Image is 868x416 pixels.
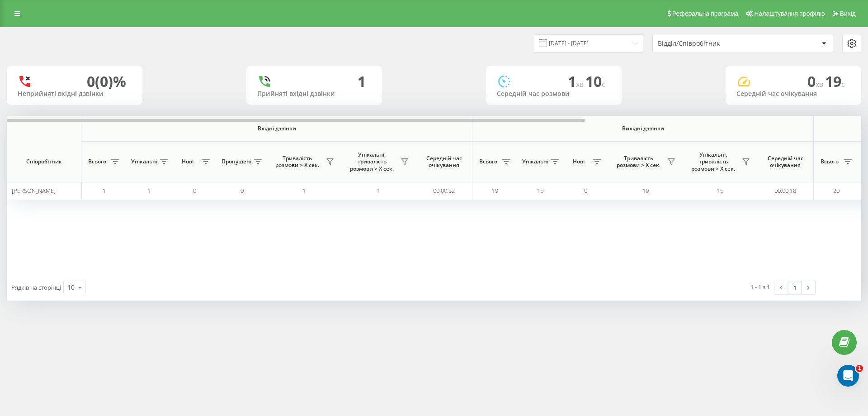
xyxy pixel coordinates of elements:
[67,283,75,292] div: 10
[576,79,585,89] span: хв
[423,155,465,169] span: Середній час очікування
[11,283,61,292] span: Рядків на сторінці
[613,155,665,169] span: Тривалість розмови > Х сек.
[103,186,106,195] span: 1
[568,72,585,91] span: 1
[642,186,649,195] span: 19
[750,282,770,292] div: 1 - 1 з 1
[841,79,845,89] span: c
[856,365,863,372] span: 1
[584,186,587,195] span: 0
[522,158,548,165] span: Унікальні
[567,158,590,165] span: Нові
[537,186,543,195] span: 15
[271,155,323,169] span: Тривалість розмови > Х сек.
[602,79,605,89] span: c
[105,125,448,132] span: Вхідні дзвінки
[14,158,73,165] span: Співробітник
[717,186,723,195] span: 15
[788,281,802,294] a: 1
[148,186,151,195] span: 1
[818,158,841,165] span: Всього
[833,186,840,195] span: 20
[302,186,306,195] span: 1
[416,182,472,200] td: 00:00:32
[757,182,814,200] td: 00:00:18
[497,90,611,98] div: Середній час розмови
[377,186,380,195] span: 1
[494,125,793,132] span: Вихідні дзвінки
[131,158,157,165] span: Унікальні
[193,186,196,195] span: 0
[86,158,108,165] span: Всього
[346,151,398,172] span: Унікальні, тривалість розмови > Х сек.
[658,40,766,48] div: Відділ/Співробітник
[816,79,825,89] span: хв
[672,10,739,17] span: Реферальна програма
[18,90,132,98] div: Неприйняті вхідні дзвінки
[754,10,825,17] span: Налаштування профілю
[840,10,856,17] span: Вихід
[585,72,605,91] span: 10
[87,73,126,90] div: 0 (0)%
[222,158,251,165] span: Пропущені
[764,155,807,169] span: Середній час очікування
[837,365,859,387] iframe: Intercom live chat
[477,158,500,165] span: Всього
[492,186,498,195] span: 19
[358,73,366,90] div: 1
[176,158,199,165] span: Нові
[687,151,739,172] span: Унікальні, тривалість розмови > Х сек.
[807,72,825,91] span: 0
[257,90,371,98] div: Прийняті вхідні дзвінки
[736,90,850,98] div: Середній час очікування
[12,186,56,195] span: [PERSON_NAME]
[825,72,845,91] span: 19
[241,186,244,195] span: 0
